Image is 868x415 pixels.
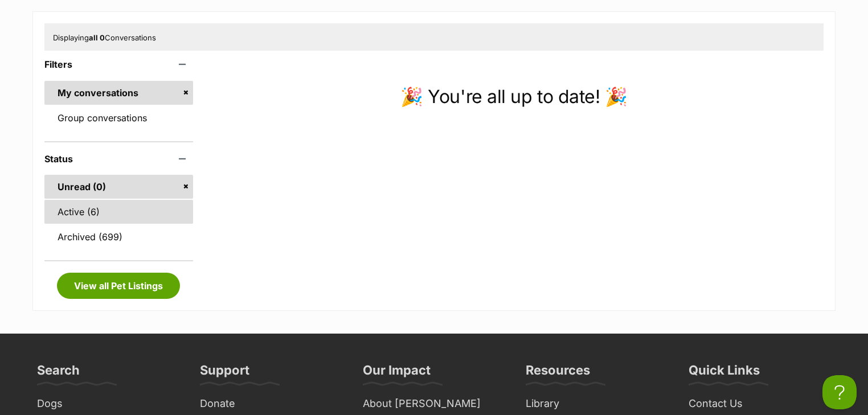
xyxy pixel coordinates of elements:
[689,362,760,385] h3: Quick Links
[358,395,510,413] a: About [PERSON_NAME]
[44,225,193,249] a: Archived (699)
[684,395,836,413] a: Contact Us
[89,33,105,42] strong: all 0
[44,175,193,199] a: Unread (0)
[44,106,193,130] a: Group conversations
[200,362,249,385] h3: Support
[53,33,156,42] span: Displaying Conversations
[57,273,180,299] a: View all Pet Listings
[44,59,193,69] header: Filters
[521,395,673,413] a: Library
[526,362,590,385] h3: Resources
[822,375,857,409] iframe: Help Scout Beacon - Open
[37,362,80,385] h3: Search
[44,81,193,105] a: My conversations
[44,200,193,224] a: Active (6)
[44,154,193,164] header: Status
[32,395,184,413] a: Dogs
[204,83,824,110] p: 🎉 You're all up to date! 🎉
[363,362,431,385] h3: Our Impact
[195,395,347,413] a: Donate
